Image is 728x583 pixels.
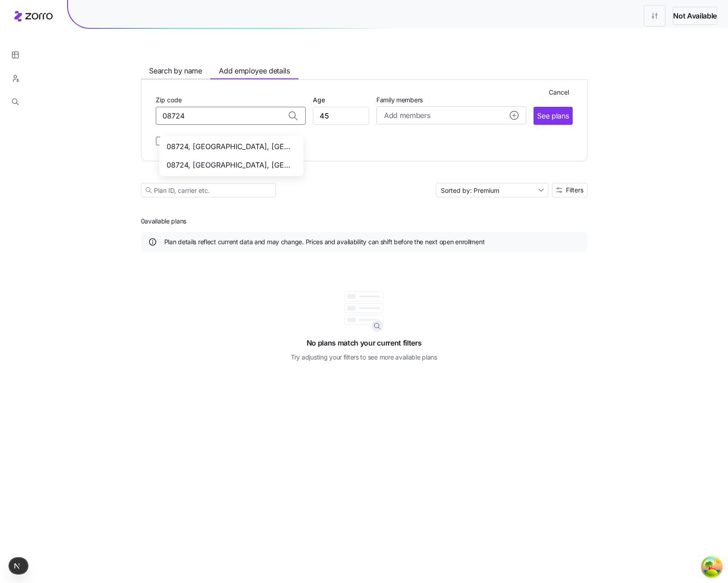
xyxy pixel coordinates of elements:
[141,183,276,197] input: Plan ID, carrier etc.
[141,217,187,226] span: 0 available plans
[376,106,526,124] button: Add membersadd icon
[167,159,293,171] span: 08724, [GEOGRAPHIC_DATA], [GEOGRAPHIC_DATA]
[291,352,437,362] span: Try adjusting your filters to see more available plans
[149,65,202,77] span: Search by name
[703,558,721,576] button: Open Tanstack query devtools
[156,107,306,125] input: Zip code
[436,183,548,197] input: Sort by
[552,183,588,197] button: Filters
[307,328,422,349] span: No plans match your current filters
[510,111,519,120] svg: add icon
[673,10,717,22] span: Not Available
[566,187,583,193] span: Filters
[219,65,290,77] span: Add employee details
[167,141,293,152] span: 08724, [GEOGRAPHIC_DATA], [GEOGRAPHIC_DATA]
[376,96,526,105] span: Family members
[384,110,430,121] span: Add members
[545,85,573,100] button: Cancel
[164,237,485,246] span: Plan details reflect current data and may change. Prices and availability can shift before the ne...
[537,110,569,122] span: See plans
[534,107,572,125] button: See plans
[313,107,369,125] input: Age
[549,88,569,97] span: Cancel
[313,95,325,105] label: Age
[156,95,182,105] label: Zip code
